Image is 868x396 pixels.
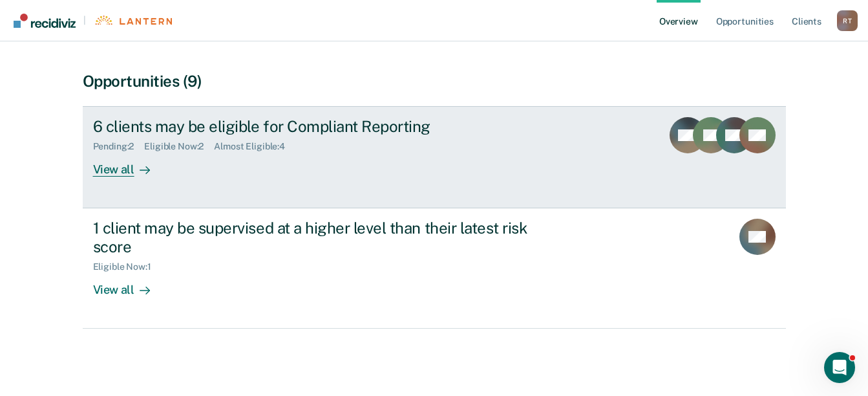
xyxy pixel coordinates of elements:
div: Opportunities (9) [83,72,786,91]
img: Lantern [94,16,172,25]
div: View all [93,152,165,177]
span: | [76,15,94,26]
a: 6 clients may be eligible for Compliant ReportingPending:2Eligible Now:2Almost Eligible:4View all [83,106,786,208]
div: Almost Eligible : 4 [214,141,295,152]
iframe: Intercom live chat [824,352,855,383]
div: Eligible Now : 1 [93,261,162,272]
a: 1 client may be supervised at a higher level than their latest risk scoreEligible Now:1View all [83,208,786,329]
div: 6 clients may be eligible for Compliant Reporting [93,117,547,136]
button: Profile dropdown button [837,10,858,31]
div: R T [837,10,858,31]
img: Recidiviz [14,14,76,28]
div: 1 client may be supervised at a higher level than their latest risk score [93,219,547,256]
div: Pending : 2 [93,141,145,152]
div: View all [93,272,165,298]
div: Eligible Now : 2 [144,141,214,152]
